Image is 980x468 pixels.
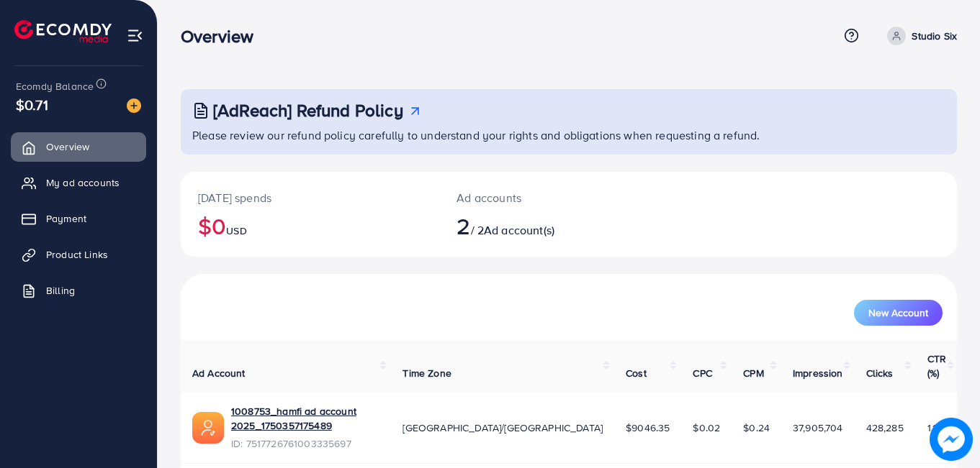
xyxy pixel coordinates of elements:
[192,412,224,444] img: ic-ads-acc.e4c84228.svg
[46,139,89,154] span: Overview
[226,224,246,238] span: USD
[11,204,146,233] a: Payment
[198,212,422,239] h2: $0
[192,127,948,144] p: Please review our refund policy carefully to understand your rights and obligations when requesti...
[46,247,108,262] span: Product Links
[403,421,603,435] span: [GEOGRAPHIC_DATA]/[GEOGRAPHIC_DATA]
[866,421,904,435] span: 428,285
[912,27,957,45] p: Studio Six
[927,421,943,435] span: 1.13
[127,27,143,44] img: menu
[484,222,554,238] span: Ad account(s)
[793,366,843,380] span: Impression
[866,366,894,380] span: Clicks
[11,168,146,197] a: My ad accounts
[181,26,265,47] h3: Overview
[16,79,94,93] span: Ecomdy Balance
[213,100,403,121] h3: [AdReach] Refund Policy
[743,366,763,380] span: CPM
[626,366,647,380] span: Cost
[743,421,770,435] span: $0.24
[192,366,246,380] span: Ad Account
[16,94,48,115] span: $0.71
[11,276,146,305] a: Billing
[868,308,928,318] span: New Account
[930,418,973,461] img: image
[457,209,470,242] span: 2
[46,175,120,190] span: My ad accounts
[198,189,422,206] p: [DATE] spends
[927,352,946,380] span: CTR (%)
[854,300,943,326] button: New Account
[127,98,141,113] img: image
[11,132,146,161] a: Overview
[46,283,75,298] span: Billing
[231,404,379,433] a: 1008753_hamfi ad account 2025_1750357175489
[693,366,711,380] span: CPC
[231,436,379,451] span: ID: 7517726761003335697
[14,20,112,42] img: logo
[11,240,146,269] a: Product Links
[693,421,720,435] span: $0.02
[793,421,843,435] span: 37,905,704
[457,212,616,239] h2: / 2
[46,211,86,226] span: Payment
[403,366,451,380] span: Time Zone
[881,27,957,45] a: Studio Six
[457,189,616,206] p: Ad accounts
[626,421,670,435] span: $9046.35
